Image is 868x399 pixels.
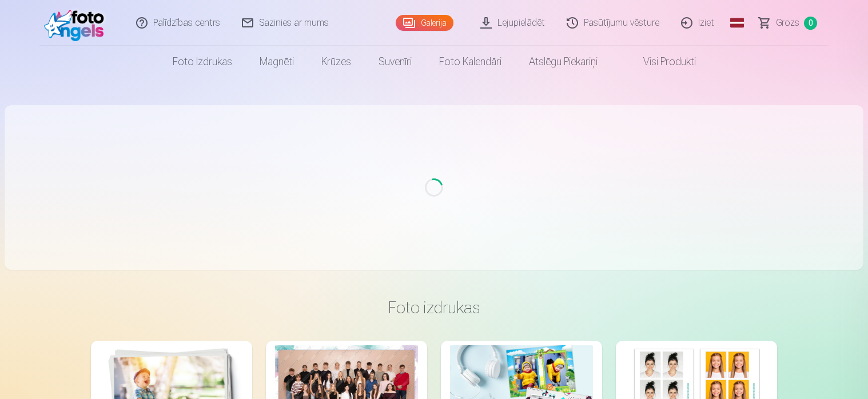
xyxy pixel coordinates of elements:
[365,46,425,78] a: Suvenīri
[44,5,110,41] img: /fa1
[611,46,710,78] a: Visi produkti
[308,46,365,78] a: Krūzes
[246,46,308,78] a: Magnēti
[515,46,611,78] a: Atslēgu piekariņi
[776,16,799,30] span: Grozs
[804,17,817,30] span: 0
[425,46,515,78] a: Foto kalendāri
[159,46,246,78] a: Foto izdrukas
[100,297,768,318] h3: Foto izdrukas
[396,15,453,31] a: Galerija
